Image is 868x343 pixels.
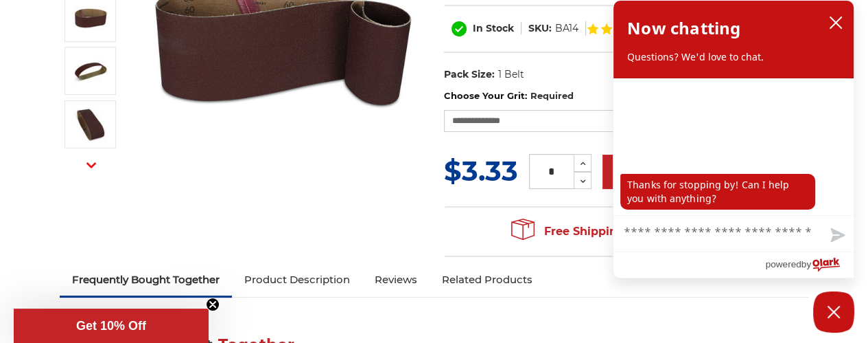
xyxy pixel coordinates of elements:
[497,67,524,82] dd: 1 Belt
[813,291,854,333] button: Close Chatbox
[362,265,430,295] a: Reviews
[613,78,854,215] div: chat
[530,90,573,101] small: Required
[528,21,552,36] dt: SKU:
[76,319,146,333] span: Get 10% Off
[444,154,518,188] span: $3.33
[60,265,232,295] a: Frequently Bought Together
[555,21,578,36] dd: BA14
[511,218,740,245] span: Free Shipping on orders over $149
[444,89,808,103] label: Choose Your Grit:
[765,252,854,278] a: Powered by Olark
[14,309,209,343] div: Get 10% OffClose teaser
[73,107,108,142] img: 4" x 24" Sanding Belt - AOX
[765,256,801,273] span: powered
[206,298,220,311] button: Close teaser
[627,14,740,42] h2: Now chatting
[430,265,545,295] a: Related Products
[444,67,495,82] dt: Pack Size:
[473,22,514,34] span: In Stock
[73,1,108,35] img: 4" x 24" AOX Sanding Belt
[801,256,811,273] span: by
[819,220,854,252] button: Send message
[825,12,847,33] button: close chatbox
[620,174,815,210] p: Thanks for stopping by! Can I help you with anything?
[75,150,108,179] button: Next
[232,265,362,295] a: Product Description
[627,50,840,64] p: Questions? We'd love to chat.
[73,54,108,88] img: 4" x 24" Sanding Belt - Aluminum Oxide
